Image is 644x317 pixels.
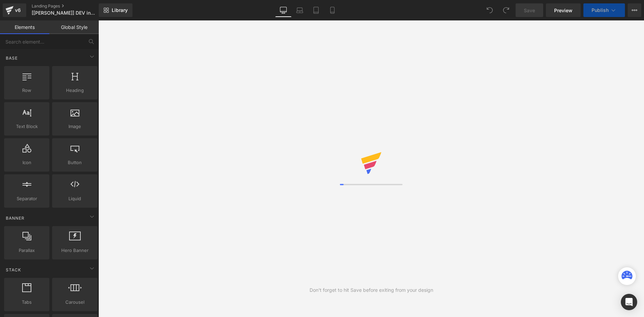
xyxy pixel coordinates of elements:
span: Base [5,55,18,61]
span: Row [6,87,47,94]
button: Redo [499,3,513,17]
a: Desktop [275,3,292,17]
a: Landing Pages [32,3,110,9]
a: New Library [99,3,132,17]
span: Save [524,7,535,14]
span: Hero Banner [54,247,95,254]
span: Text Block [6,123,47,130]
button: Publish [583,3,625,17]
span: Heading [54,87,95,94]
span: Icon [6,159,47,166]
span: Button [54,159,95,166]
div: Don't forget to hit Save before exiting from your design [310,286,433,294]
span: Image [54,123,95,130]
a: v6 [3,3,26,17]
a: Tablet [308,3,324,17]
span: Tabs [6,299,47,306]
span: Stack [5,267,22,273]
span: Parallax [6,247,47,254]
a: Laptop [292,3,308,17]
span: Banner [5,215,25,221]
div: Open Intercom Messenger [621,294,637,310]
span: Separator [6,195,47,202]
span: Preview [554,7,572,14]
div: v6 [14,6,22,15]
span: Carousel [54,299,95,306]
button: Undo [483,3,497,17]
span: Library [112,7,128,13]
span: Publish [592,7,609,13]
span: [[PERSON_NAME]] DEV ing [DATE] [32,10,97,16]
a: Mobile [324,3,341,17]
a: Global Style [49,20,99,34]
span: Liquid [54,195,95,202]
button: More [628,3,641,17]
a: Preview [546,3,581,17]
